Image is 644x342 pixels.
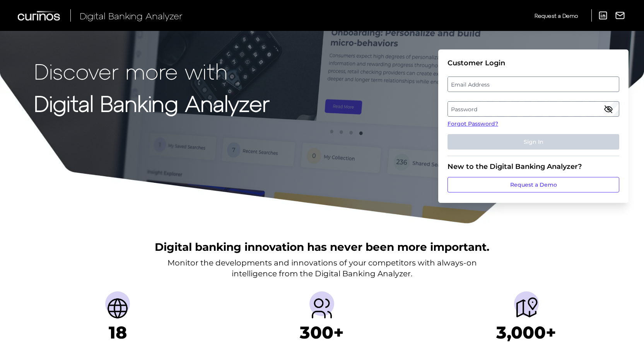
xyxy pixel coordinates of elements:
p: Discover more with [34,59,270,83]
h2: Digital banking innovation has never been more important. [155,240,489,254]
span: Request a Demo [535,12,578,19]
img: Journeys [514,296,539,321]
button: Sign In [448,134,619,150]
img: Providers [309,296,334,321]
a: Request a Demo [535,9,578,22]
div: Customer Login [448,59,619,67]
img: Curinos [18,11,61,20]
span: Digital Banking Analyzer [80,10,183,21]
a: Forgot Password? [448,120,619,128]
p: Monitor the developments and innovations of your competitors with always-on intelligence from the... [167,257,477,279]
label: Email Address [448,77,618,91]
strong: Digital Banking Analyzer [34,90,270,116]
label: Password [448,102,618,116]
img: Countries [105,296,130,321]
a: Request a Demo [448,177,619,192]
div: New to the Digital Banking Analyzer? [448,162,619,171]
